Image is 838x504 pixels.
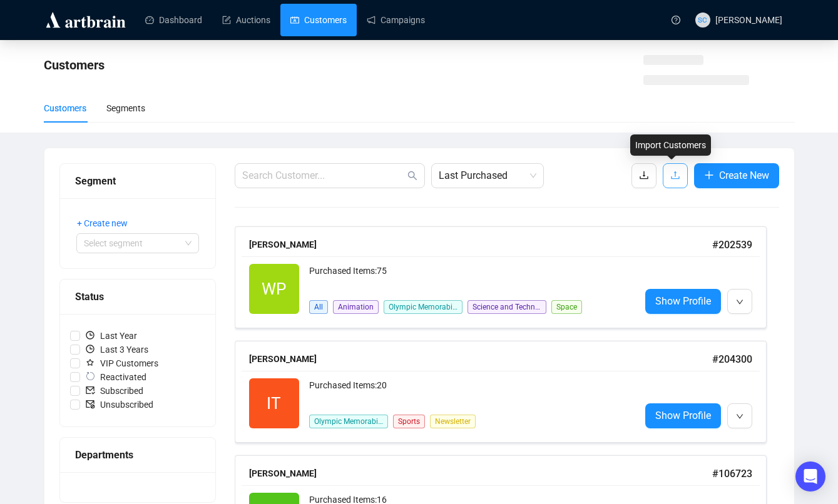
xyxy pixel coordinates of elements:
[44,10,128,30] img: logo
[384,300,462,314] span: Olympic Memorabilia
[44,58,105,73] span: Customers
[309,264,630,289] div: Purchased Items: 75
[309,378,630,403] div: Purchased Items: 20
[645,403,721,428] a: Show Profile
[439,164,536,188] span: Last Purchased
[80,398,158,411] span: Unsubscribed
[430,415,476,428] span: Newsletter
[655,408,711,423] span: Show Profile
[145,4,202,36] a: Dashboard
[639,170,649,180] span: download
[80,343,153,356] span: Last 3 Years
[630,134,711,156] div: Import Customers
[736,413,743,420] span: down
[106,101,145,115] div: Segments
[795,461,825,491] div: Open Intercom Messenger
[704,170,714,180] span: plus
[367,4,425,36] a: Campaigns
[75,289,200,305] div: Status
[80,384,148,398] span: Subscribed
[712,468,752,480] span: # 106723
[712,353,752,365] span: # 204300
[290,4,347,36] a: Customers
[80,356,163,370] span: VIP Customers
[235,341,779,443] a: [PERSON_NAME]#204300ITPurchased Items:20Olympic MemorabiliaSportsNewsletterShow Profile
[309,300,328,314] span: All
[333,300,379,314] span: Animation
[75,173,200,189] div: Segment
[645,289,721,314] a: Show Profile
[736,298,743,306] span: down
[222,4,270,36] a: Auctions
[393,415,425,428] span: Sports
[44,101,86,115] div: Customers
[249,352,712,366] div: [PERSON_NAME]
[670,170,680,180] span: upload
[242,168,405,183] input: Search Customer...
[235,226,779,328] a: [PERSON_NAME]#202539WPPurchased Items:75AllAnimationOlympic MemorabiliaScience and TechnologySpac...
[262,276,286,302] span: WP
[249,466,712,480] div: [PERSON_NAME]
[712,239,752,251] span: # 202539
[76,213,138,233] button: + Create new
[719,168,769,183] span: Create New
[80,329,142,343] span: Last Year
[655,293,711,309] span: Show Profile
[468,300,546,314] span: Science and Technology
[75,447,200,463] div: Departments
[309,415,388,428] span: Olympic Memorabilia
[672,16,680,24] span: question-circle
[249,238,712,251] div: [PERSON_NAME]
[698,14,707,26] span: SC
[551,300,582,314] span: Space
[694,163,779,188] button: Create New
[715,15,782,25] span: [PERSON_NAME]
[407,171,417,181] span: search
[80,370,151,384] span: Reactivated
[267,391,281,416] span: IT
[77,216,128,230] span: + Create new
